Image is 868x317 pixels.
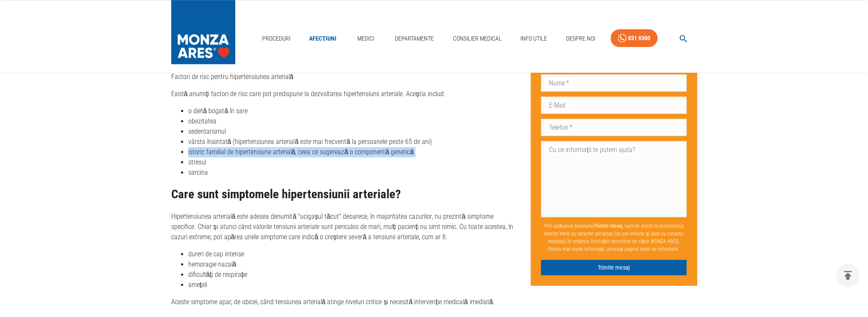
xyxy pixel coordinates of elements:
[188,147,517,157] li: istoric familial de hipertensiune arterială, ceea ce sugerează o componentă genetică
[188,280,517,290] li: amețeli
[562,30,598,47] a: Despre Noi
[188,167,517,178] li: sarcina
[188,137,517,147] li: vârsta înaintată (hipertensiunea arterială este mai frecventă la persoanele peste 65 de ani)
[171,89,517,99] p: Există anumiți factori de risc care pot predispune la dezvoltarea hipertensiunii arteriale. Aceșt...
[836,264,859,287] button: delete
[171,297,517,307] p: Aceste simptome apar, de obicei, când tensiunea arterială atinge niveluri critice și necesită int...
[259,30,294,47] a: Proceduri
[171,188,517,201] h2: Care sunt simptomele hipertensiunii arteriale?
[352,30,379,47] a: Medici
[541,260,687,276] button: Trimite mesaj
[188,249,517,259] li: dureri de cap intense
[611,29,658,47] a: 031 9300
[392,30,437,47] a: Departamente
[171,211,517,242] p: Hipertensiunea arterială este adesea denumită "ucigașul tăcut" deoarece, în majoritatea cazurilor...
[517,30,550,47] a: Info Utile
[541,219,687,256] p: Prin apăsarea butonului , sunt de acord cu prelucrarea datelor mele cu caracter personal (ce pot ...
[306,30,340,47] a: Afecțiuni
[188,116,517,126] li: obezitatea
[188,157,517,167] li: stresul
[188,259,517,270] li: hemoragie nazală
[188,106,517,116] li: o dietă bogată în sare
[171,72,517,82] p: Factori de risc pentru hipertensiunea arterială
[188,270,517,280] li: dificultăți de respirație
[188,126,517,137] li: sedentarismul
[594,223,623,229] b: Trimite mesaj
[449,30,505,47] a: Consilier Medical
[628,33,650,44] div: 031 9300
